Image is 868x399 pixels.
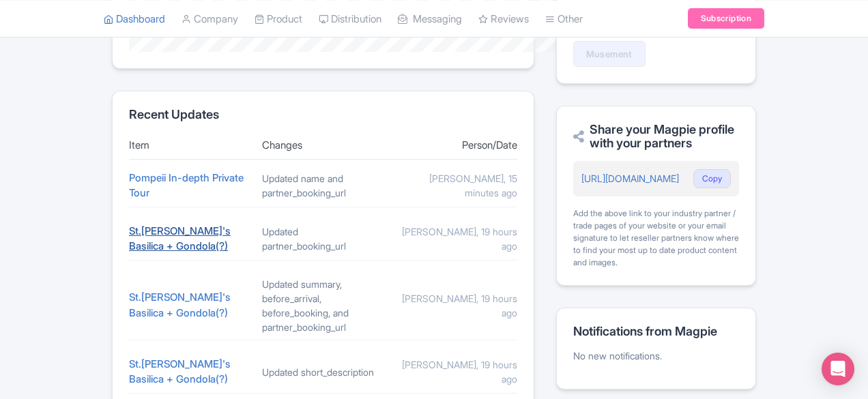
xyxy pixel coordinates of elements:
div: Updated partner_booking_url [262,224,384,253]
div: Updated name and partner_booking_url [262,171,384,200]
a: Pompeii In-depth Private Tour [129,171,244,200]
div: [PERSON_NAME], 19 hours ago [395,224,517,253]
div: Updated short_description [262,365,384,379]
div: [PERSON_NAME], 19 hours ago [395,291,517,320]
a: Subscription [688,8,764,29]
div: Add the above link to your industry partner / trade pages of your website or your email signature... [573,207,739,269]
h2: Recent Updates [129,108,517,121]
a: Musement [573,41,646,67]
a: St.[PERSON_NAME]'s Basilica + Gondola(?) [129,357,231,386]
h2: Notifications from Magpie [573,325,739,338]
p: No new notifications. [573,349,739,363]
div: [PERSON_NAME], 19 hours ago [395,357,517,386]
div: Updated summary, before_arrival, before_booking, and partner_booking_url [262,277,384,334]
div: [PERSON_NAME], 15 minutes ago [395,171,517,200]
a: [URL][DOMAIN_NAME] [581,173,679,184]
div: Changes [262,138,384,153]
div: Open Intercom Messenger [822,353,854,385]
button: Copy [693,169,731,188]
h2: Share your Magpie profile with your partners [573,123,739,150]
div: Person/Date [395,138,517,153]
div: Item [129,138,251,153]
a: St.[PERSON_NAME]'s Basilica + Gondola(?) [129,224,231,253]
a: St.[PERSON_NAME]'s Basilica + Gondola(?) [129,291,231,319]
